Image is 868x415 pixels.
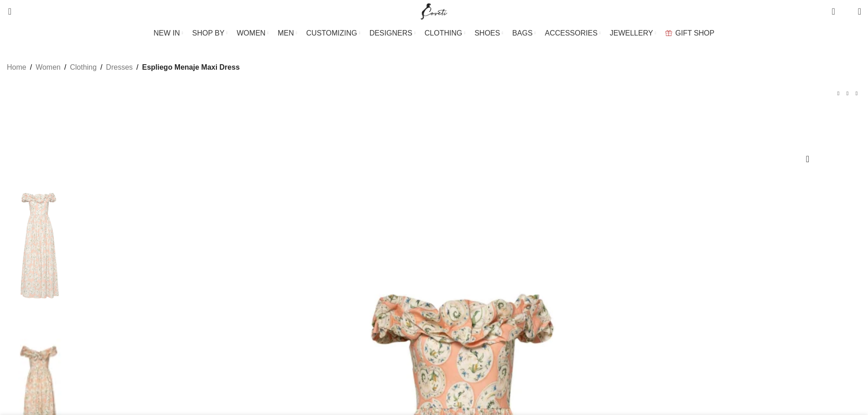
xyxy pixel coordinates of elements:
[425,29,462,37] span: CLOTHING
[834,89,843,98] a: Previous product
[237,24,269,42] a: WOMEN
[419,7,449,15] a: Site logo
[610,24,656,42] a: JEWELLERY
[306,29,357,37] span: CUSTOMIZING
[665,30,672,36] img: GiftBag
[474,24,503,42] a: SHOES
[306,24,360,42] a: CUSTOMIZING
[842,2,851,20] div: My Wishlist
[106,61,133,73] a: Dresses
[370,24,416,42] a: DESIGNERS
[827,2,839,20] a: 0
[70,61,97,73] a: Clothing
[512,29,532,37] span: BAGS
[852,89,861,98] a: Next product
[425,24,466,42] a: CLOTHING
[154,24,183,42] a: NEW IN
[675,29,714,37] span: GIFT SHOP
[474,29,500,37] span: SHOES
[7,61,26,73] a: Home
[665,24,714,42] a: GIFT SHOP
[545,29,598,37] span: ACCESSORIES
[36,61,61,73] a: Women
[545,24,601,42] a: ACCESSORIES
[278,29,294,37] span: MEN
[192,29,225,37] span: SHOP BY
[832,5,839,11] span: 0
[154,29,180,37] span: NEW IN
[2,24,866,42] div: Main navigation
[370,29,412,37] span: DESIGNERS
[610,29,653,37] span: JEWELLERY
[278,24,297,42] a: MEN
[237,29,266,37] span: WOMEN
[844,9,851,16] span: 0
[2,2,11,20] a: Search
[192,24,228,42] a: SHOP BY
[11,169,67,319] img: Agua By Agua Bendita Dresses
[142,61,240,73] span: Espliego Menaje Maxi Dress
[512,24,535,42] a: BAGS
[7,61,240,73] nav: Breadcrumb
